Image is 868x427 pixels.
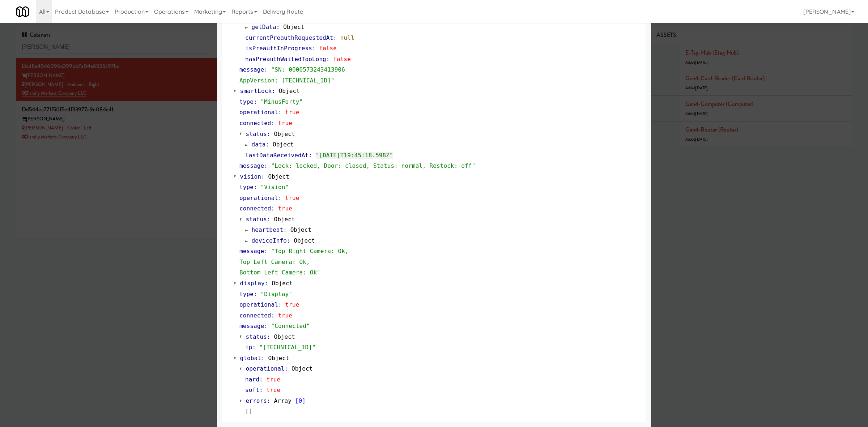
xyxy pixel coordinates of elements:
span: vision [240,173,261,180]
span: Object [272,280,293,287]
span: "[TECHNICAL_ID]" [259,344,316,351]
span: "Vision" [260,184,289,191]
span: : [254,291,257,298]
span: type [239,184,254,191]
span: Object [273,141,294,148]
span: : [285,365,288,372]
span: true [278,120,292,127]
span: type [239,291,254,298]
span: : [254,184,257,191]
span: true [266,387,280,393]
span: "[DATE]T19:45:18.598Z" [316,152,393,159]
span: true [278,205,292,212]
span: ] [302,397,306,404]
span: isPreauthInProgress [245,45,312,52]
span: Object [294,237,315,244]
span: true [285,109,299,116]
span: : [261,355,265,362]
span: : [259,376,263,383]
span: : [326,56,330,63]
span: : [265,280,268,287]
span: message [239,66,264,73]
span: : [278,301,282,308]
span: : [276,24,280,30]
span: 0 [299,397,302,404]
span: operational [239,109,278,116]
span: : [267,333,271,340]
span: : [261,173,265,180]
img: Micromart [16,5,29,18]
span: : [333,34,337,41]
span: status [246,333,267,340]
span: connected [239,205,271,212]
span: : [254,98,257,105]
span: Object [268,355,289,362]
span: operational [246,365,285,372]
span: : [283,226,287,233]
span: : [309,152,312,159]
span: : [267,131,271,137]
span: global [240,355,261,362]
span: heartbeat [252,226,284,233]
span: : [264,323,268,329]
span: : [287,237,290,244]
span: : [271,312,275,319]
span: operational [239,301,278,308]
span: connected [239,120,271,127]
span: errors [246,397,267,404]
span: operational [239,195,278,201]
span: hasPreauthWaitedTooLong [245,56,326,63]
span: [ [295,397,299,404]
span: message [239,323,264,329]
span: Object [274,216,295,223]
span: Object [268,173,289,180]
span: Array [274,397,292,404]
span: "Connected" [271,323,310,329]
span: message [239,248,264,255]
span: null [340,34,354,41]
span: message [239,162,264,169]
span: type [239,98,254,105]
span: "Display" [260,291,292,298]
span: "SN: 0000573243413906 AppVersion: [TECHNICAL_ID]" [239,66,345,84]
span: : [312,45,316,52]
span: data [252,141,266,148]
span: Object [283,24,304,30]
span: : [259,387,263,393]
span: "Top Right Camera: Ok, Top Left Camera: Ok, Bottom Left Camera: Ok" [239,248,349,276]
span: "MinusForty" [260,98,303,105]
span: hard [245,376,259,383]
span: : [267,216,271,223]
span: Object [274,333,295,340]
span: : [252,344,256,351]
span: : [264,162,268,169]
span: Object [279,87,300,94]
span: status [246,131,267,137]
span: true [285,301,299,308]
span: getData [252,24,276,30]
span: soft [245,387,259,393]
span: Object [274,131,295,137]
span: : [264,248,268,255]
span: : [271,120,275,127]
span: deviceInfo [252,237,287,244]
span: true [278,312,292,319]
span: : [278,195,282,201]
span: : [278,109,282,116]
span: : [271,205,275,212]
span: connected [239,312,271,319]
span: false [333,56,351,63]
span: lastDataReceivedAt [245,152,309,159]
span: Object [290,226,311,233]
span: ip [245,344,252,351]
span: : [272,87,275,94]
span: currentPreauthRequestedAt [245,34,333,41]
span: false [319,45,337,52]
span: : [264,66,268,73]
span: true [285,195,299,201]
span: : [265,141,269,148]
span: display [240,280,265,287]
span: Object [292,365,312,372]
span: true [266,376,280,383]
span: status [246,216,267,223]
